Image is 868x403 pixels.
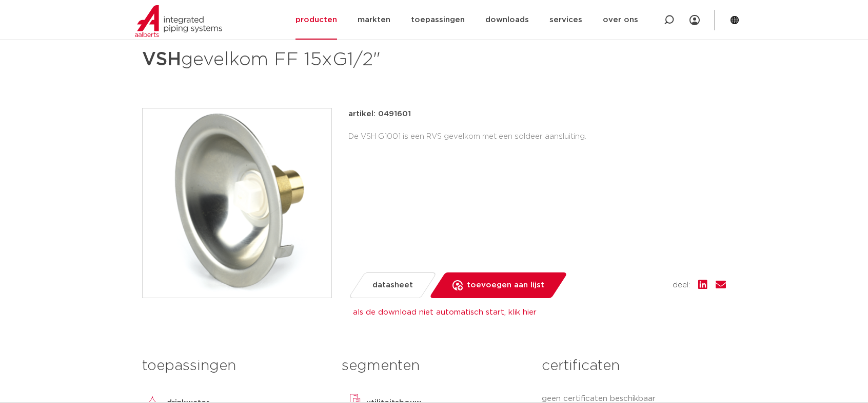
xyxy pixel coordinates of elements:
a: datasheet [348,272,437,298]
h1: gevelkom FF 15xG1/2" [142,44,527,75]
img: Product Image for VSH gevelkom FF 15xG1/2" [143,108,331,298]
h3: segmenten [342,356,526,376]
span: deel: [673,279,690,291]
span: datasheet [372,277,413,294]
h3: certificaten [542,356,726,376]
p: artikel: 0491601 [348,108,411,120]
a: als de download niet automatisch start, klik hier [353,308,537,316]
h3: toepassingen [142,356,326,376]
div: De VSH G1001 is een RVS gevelkom met een soldeer aansluiting. [348,129,726,145]
strong: VSH [142,50,181,69]
span: toevoegen aan lijst [467,277,544,294]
